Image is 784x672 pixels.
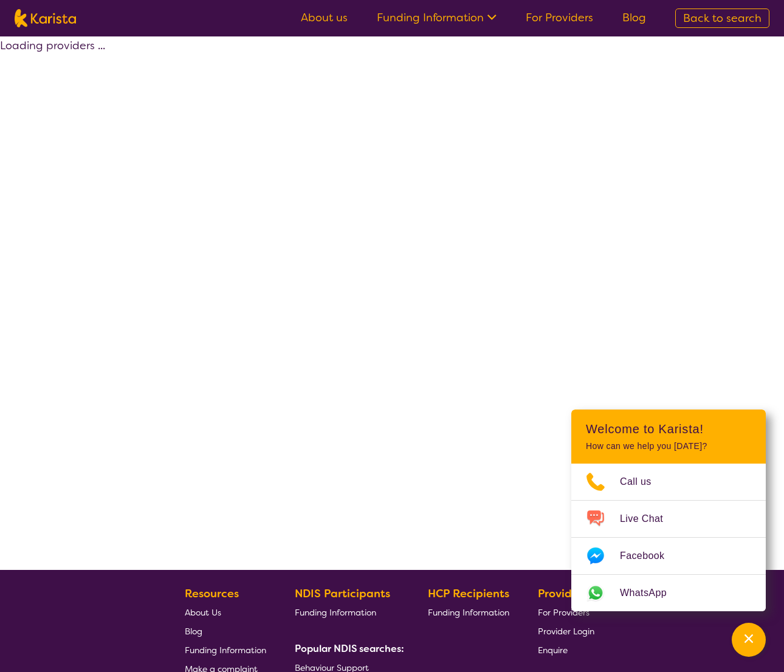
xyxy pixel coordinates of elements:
[185,640,266,659] a: Funding Information
[295,586,390,601] b: NDIS Participants
[295,603,399,622] a: Funding Information
[538,645,568,656] span: Enquire
[185,586,239,601] b: Resources
[538,626,594,637] span: Provider Login
[185,603,266,622] a: About Us
[732,623,766,657] button: Channel Menu
[526,10,593,25] a: For Providers
[185,622,266,640] a: Blog
[571,575,766,611] a: Web link opens in a new tab.
[301,10,348,25] a: About us
[377,10,497,25] a: Funding Information
[620,510,678,528] span: Live Chat
[15,9,76,27] img: Karista logo
[185,626,202,637] span: Blog
[675,9,769,28] a: Back to search
[295,642,404,655] b: Popular NDIS searches:
[586,422,751,436] h2: Welcome to Karista!
[295,607,376,618] span: Funding Information
[428,607,509,618] span: Funding Information
[538,640,594,659] a: Enquire
[428,603,509,622] a: Funding Information
[571,464,766,611] ul: Choose channel
[538,586,588,601] b: Providers
[622,10,646,25] a: Blog
[185,607,221,618] span: About Us
[620,473,666,491] span: Call us
[538,607,590,618] span: For Providers
[538,622,594,640] a: Provider Login
[185,645,266,656] span: Funding Information
[428,586,509,601] b: HCP Recipients
[683,11,762,26] span: Back to search
[571,410,766,611] div: Channel Menu
[620,584,681,602] span: WhatsApp
[586,441,751,451] p: How can we help you [DATE]?
[620,547,679,565] span: Facebook
[538,603,594,622] a: For Providers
